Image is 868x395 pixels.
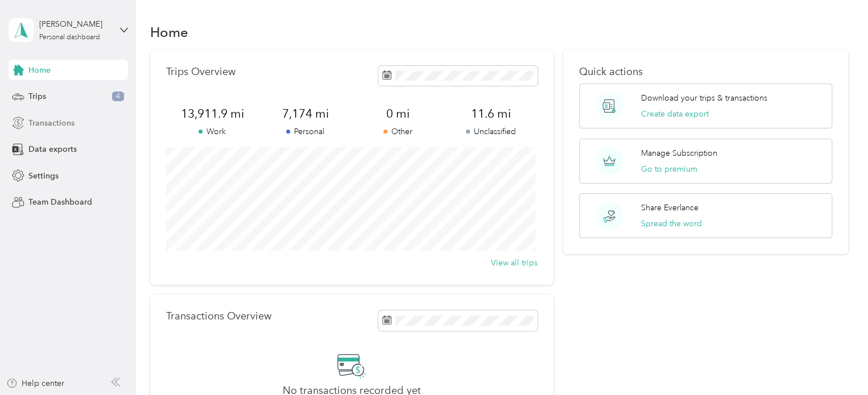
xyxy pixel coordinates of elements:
[641,218,702,230] button: Spread the word
[444,106,537,122] span: 11.6 mi
[166,66,235,78] p: Trips Overview
[28,143,77,155] span: Data exports
[28,90,46,102] span: Trips
[804,331,868,395] iframe: Everlance-gr Chat Button Frame
[352,126,444,138] p: Other
[6,377,64,389] button: Help center
[150,26,188,38] h1: Home
[28,117,75,129] span: Transactions
[641,163,697,175] button: Go to premium
[352,106,444,122] span: 0 mi
[444,126,537,138] p: Unclassified
[166,126,259,138] p: Work
[112,92,124,102] span: 4
[166,310,271,322] p: Transactions Overview
[641,108,709,120] button: Create data export
[39,18,110,30] div: [PERSON_NAME]
[259,106,352,122] span: 7,174 mi
[491,257,538,269] button: View all trips
[641,92,767,104] p: Download your trips & transactions
[28,64,51,76] span: Home
[28,196,92,208] span: Team Dashboard
[166,106,259,122] span: 13,911.9 mi
[39,34,100,41] div: Personal dashboard
[259,126,352,138] p: Personal
[28,170,59,182] span: Settings
[641,202,698,214] p: Share Everlance
[641,147,717,159] p: Manage Subscription
[579,66,832,78] p: Quick actions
